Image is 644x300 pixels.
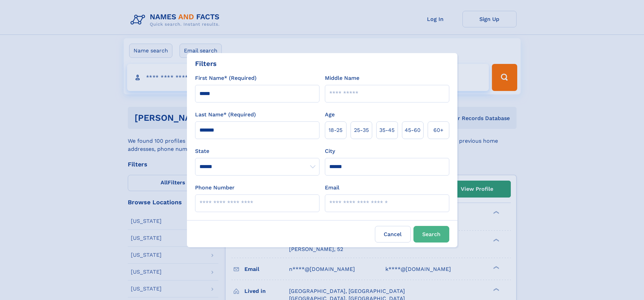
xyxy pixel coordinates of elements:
span: 25‑35 [354,126,369,134]
label: City [325,147,335,155]
label: Last Name* (Required) [195,111,256,119]
label: Middle Name [325,74,359,82]
span: 35‑45 [379,126,395,134]
div: Filters [195,59,217,69]
span: 18‑25 [329,126,342,134]
label: Phone Number [195,184,235,192]
span: 60+ [433,126,444,134]
label: Cancel [375,226,411,243]
label: Age [325,111,335,119]
label: State [195,147,319,155]
label: Email [325,184,339,192]
span: 45‑60 [405,126,421,134]
label: First Name* (Required) [195,74,257,82]
button: Search [413,226,449,243]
